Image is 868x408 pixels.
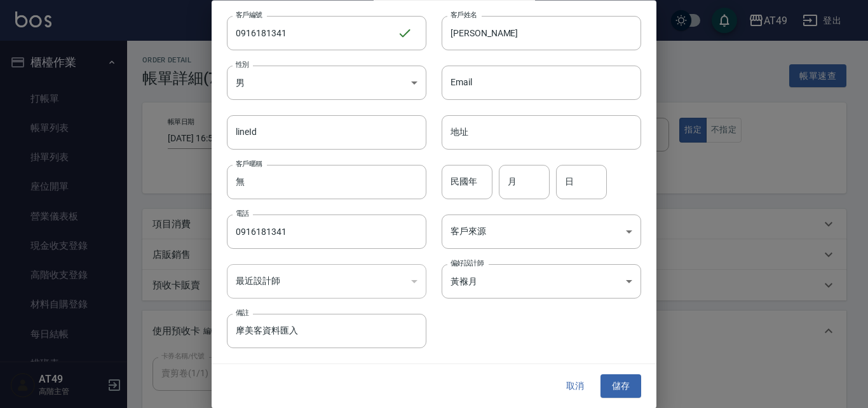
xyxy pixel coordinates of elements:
div: 男 [227,66,426,100]
label: 客戶編號 [236,10,262,20]
label: 客戶暱稱 [236,159,262,169]
label: 性別 [236,60,249,69]
label: 偏好設計師 [451,259,484,269]
label: 客戶姓名 [451,10,477,20]
label: 電話 [236,209,249,219]
button: 儲存 [600,375,641,398]
button: 取消 [555,375,595,398]
label: 備註 [236,309,249,318]
div: 黃褓月 [442,265,641,299]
